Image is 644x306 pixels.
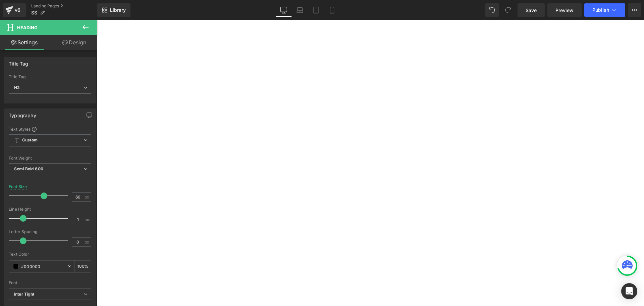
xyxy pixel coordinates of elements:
a: v6 [3,3,26,17]
div: Title Tag [9,75,91,79]
a: Mobile [324,3,340,17]
div: Open Intercom Messenger [621,283,637,299]
b: Custom [22,137,38,143]
span: px [85,240,90,244]
span: Preview [555,7,574,14]
span: Heading [17,25,38,30]
a: Desktop [276,3,292,17]
span: px [85,195,90,199]
span: Library [110,7,126,13]
a: Design [50,35,99,50]
input: Color [21,263,64,270]
span: em [85,217,90,222]
div: Typography [9,109,36,118]
a: New Library [97,3,130,17]
div: Title Tag [9,57,29,67]
div: Font [9,280,91,285]
button: Redo [501,3,515,17]
span: SS [31,10,37,15]
a: Landing Pages [31,3,97,9]
button: Undo [485,3,499,17]
button: More [628,3,641,17]
a: Preview [547,3,582,17]
div: Font Weight [9,156,91,161]
div: % [75,261,91,272]
div: Text Color [9,252,91,257]
b: Semi Bold 600 [14,166,43,171]
a: Tablet [308,3,324,17]
span: Save [526,7,537,14]
button: Publish [584,3,625,17]
div: v6 [13,6,22,14]
span: Publish [592,7,609,13]
div: Text Styles [9,126,91,132]
a: Laptop [292,3,308,17]
i: Inter Tight [14,292,35,297]
div: Letter Spacing [9,229,91,234]
div: Font Size [9,184,27,189]
b: H2 [14,85,20,90]
div: Line Height [9,207,91,212]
